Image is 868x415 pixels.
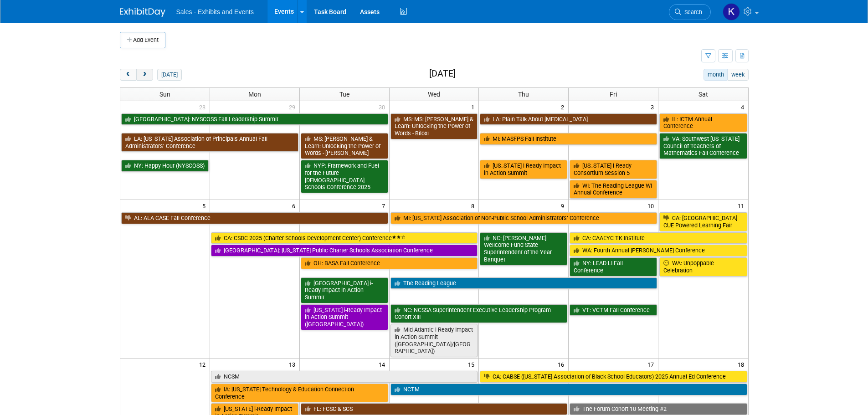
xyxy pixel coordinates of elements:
[659,257,747,276] a: WA: Unpoppable Celebration
[121,212,388,224] a: AL: ALA CASE Fall Conference
[301,257,478,269] a: OH: BASA Fall Conference
[647,359,658,370] span: 17
[390,384,747,395] a: NCTM
[211,245,478,256] a: [GEOGRAPHIC_DATA]: [US_STATE] Public Charter Schools Association Conference
[560,101,568,113] span: 2
[669,4,711,20] a: Search
[737,200,748,211] span: 11
[429,69,456,79] h2: [DATE]
[659,113,747,132] a: IL: ICTM Annual Conference
[121,133,298,152] a: LA: [US_STATE] Association of Principals Annual Fall Administrators’ Conference
[157,69,181,81] button: [DATE]
[378,101,389,113] span: 30
[740,101,748,113] span: 4
[570,232,747,244] a: CA: CAAEYC TK Institute
[301,403,568,415] a: FL: FCSC & SCS
[570,304,657,316] a: VT: VCTM Fall Conference
[120,32,165,48] button: Add Event
[301,277,388,303] a: [GEOGRAPHIC_DATA] i-Ready Impact in Action Summit
[136,69,153,81] button: next
[560,200,568,211] span: 9
[518,91,529,98] span: Thu
[288,101,299,113] span: 29
[121,160,209,172] a: NY: Happy Hour (NYSCOSS)
[211,371,478,383] a: NCSM
[211,232,478,244] a: CA: CSDC 2025 (Charter Schools Development Center) Conference
[480,371,747,383] a: CA: CABSE ([US_STATE] Association of Black School Educators) 2025 Annual Ed Conference
[480,133,657,145] a: MI: MASFPS Fall Institute
[378,359,389,370] span: 14
[390,304,568,323] a: NC: NCSSA Superintendent Executive Leadership Program Cohort XIII
[570,245,747,256] a: WA: Fourth Annual [PERSON_NAME] Conference
[647,200,658,211] span: 10
[704,69,728,81] button: month
[201,200,210,211] span: 5
[467,359,478,370] span: 15
[381,200,389,211] span: 7
[699,91,708,98] span: Sat
[291,200,299,211] span: 6
[681,9,702,15] span: Search
[570,403,747,415] a: The Forum Cohort 10 Meeting #2
[727,69,748,81] button: week
[723,3,740,20] img: Kara Haven
[301,304,388,330] a: [US_STATE] i-Ready Impact in Action Summit ([GEOGRAPHIC_DATA])
[211,384,388,402] a: IA: [US_STATE] Technology & Education Connection Conference
[480,113,657,125] a: LA: Plain Talk About [MEDICAL_DATA]
[659,212,747,231] a: CA: [GEOGRAPHIC_DATA] CUE Powered Learning Fair
[198,359,210,370] span: 12
[480,160,567,179] a: [US_STATE] i-Ready Impact in Action Summit
[470,200,478,211] span: 8
[557,359,568,370] span: 16
[120,8,165,17] img: ExhibitDay
[570,180,657,199] a: WI: The Reading League WI Annual Conference
[120,69,137,81] button: prev
[390,113,478,139] a: MS: MS: [PERSON_NAME] & Learn: Unlocking the Power of Words - Biloxi
[570,257,657,276] a: NY: LEAD LI Fall Conference
[480,232,567,266] a: NC: [PERSON_NAME] Wellcome Fund State Superintendent of the Year Banquet
[390,324,478,357] a: Mid-Atlantic i-Ready Impact in Action Summit ([GEOGRAPHIC_DATA]/[GEOGRAPHIC_DATA])
[428,91,440,98] span: Wed
[390,277,657,289] a: The Reading League
[339,91,349,98] span: Tue
[650,101,658,113] span: 3
[288,359,299,370] span: 13
[176,8,254,15] span: Sales - Exhibits and Events
[301,133,388,159] a: MS: [PERSON_NAME] & Learn: Unlocking the Power of Words - [PERSON_NAME]
[301,160,388,193] a: NYP: Framework and Fuel for the Future [DEMOGRAPHIC_DATA] Schools Conference 2025
[159,91,170,98] span: Sun
[570,160,657,179] a: [US_STATE] i-Ready Consortium Session 5
[390,212,657,224] a: MI: [US_STATE] Association of Non-Public School Administrators’ Conference
[248,91,261,98] span: Mon
[610,91,617,98] span: Fri
[659,133,747,159] a: VA: Southwest [US_STATE] Council of Teachers of Mathematics Fall Conference
[737,359,748,370] span: 18
[470,101,478,113] span: 1
[198,101,210,113] span: 28
[121,113,388,125] a: [GEOGRAPHIC_DATA]: NYSCOSS Fall Leadership Summit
